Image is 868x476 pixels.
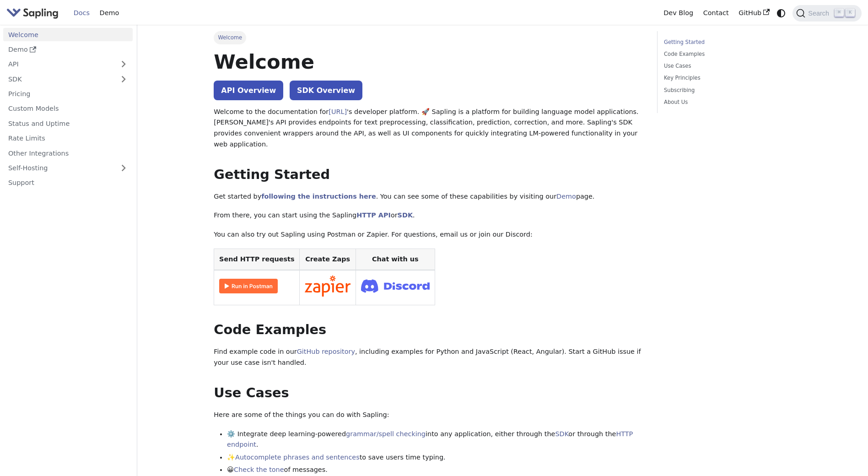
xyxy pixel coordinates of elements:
[398,211,413,219] a: SDK
[555,430,568,438] a: SDK
[664,98,788,107] a: About Us
[3,43,133,56] a: Demo
[3,58,114,71] a: API
[3,72,114,86] a: SDK
[214,346,644,368] p: Find example code in our , including examples for Python and JavaScript (React, Angular). Start a...
[214,410,644,421] p: Here are some of the things you can do with Sapling:
[214,229,644,240] p: You can also try out Sapling using Postman or Zapier. For questions, email us or join our Discord:
[805,10,835,17] span: Search
[214,81,283,100] a: API Overview
[3,146,133,160] a: Other Integrations
[733,6,774,20] a: GitHub
[214,31,246,44] span: Welcome
[214,107,644,150] p: Welcome to the documentation for 's developer platform. 🚀 Sapling is a platform for building lang...
[297,348,355,355] a: GitHub repository
[658,6,698,20] a: Dev Blog
[214,167,644,183] h2: Getting Started
[261,193,376,200] a: following the instructions here
[664,50,788,59] a: Code Examples
[3,87,133,101] a: Pricing
[235,454,360,461] a: Autocomplete phrases and sentences
[356,249,435,270] th: Chat with us
[346,430,426,438] a: grammar/spell checking
[214,49,644,74] h1: Welcome
[214,249,300,270] th: Send HTTP requests
[361,276,430,295] img: Join Discord
[835,9,844,17] kbd: ⌘
[356,211,391,219] a: HTTP API
[95,6,124,20] a: Demo
[3,162,133,175] a: Self-Hosting
[664,62,788,70] a: Use Cases
[300,249,356,270] th: Create Zaps
[214,322,644,338] h2: Code Examples
[698,6,734,20] a: Contact
[114,58,133,71] button: Expand sidebar category 'API'
[3,132,133,145] a: Rate Limits
[227,429,644,451] li: ⚙️ Integrate deep learning-powered into any application, either through the or through the .
[214,385,644,401] h2: Use Cases
[234,466,284,473] a: Check the tone
[664,86,788,95] a: Subscribing
[227,452,644,463] li: ✨ to save users time typing.
[775,6,788,20] button: Switch between dark and light mode (currently system mode)
[3,117,133,130] a: Status and Uptime
[6,6,62,20] a: Sapling.ai
[114,72,133,86] button: Expand sidebar category 'SDK'
[3,176,133,189] a: Support
[305,276,350,297] img: Connect in Zapier
[214,31,644,44] nav: Breadcrumbs
[219,279,278,293] img: Run in Postman
[227,465,644,476] li: 😀 of messages.
[3,102,133,115] a: Custom Models
[6,6,59,20] img: Sapling.ai
[664,38,788,47] a: Getting Started
[69,6,95,20] a: Docs
[556,193,576,200] a: Demo
[214,191,644,202] p: Get started by . You can see some of these capabilities by visiting our page.
[214,210,644,221] p: From there, you can start using the Sapling or .
[329,108,347,115] a: [URL]
[3,28,133,41] a: Welcome
[793,5,861,22] button: Search (Command+K)
[664,74,788,82] a: Key Principles
[846,9,855,17] kbd: K
[290,81,362,100] a: SDK Overview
